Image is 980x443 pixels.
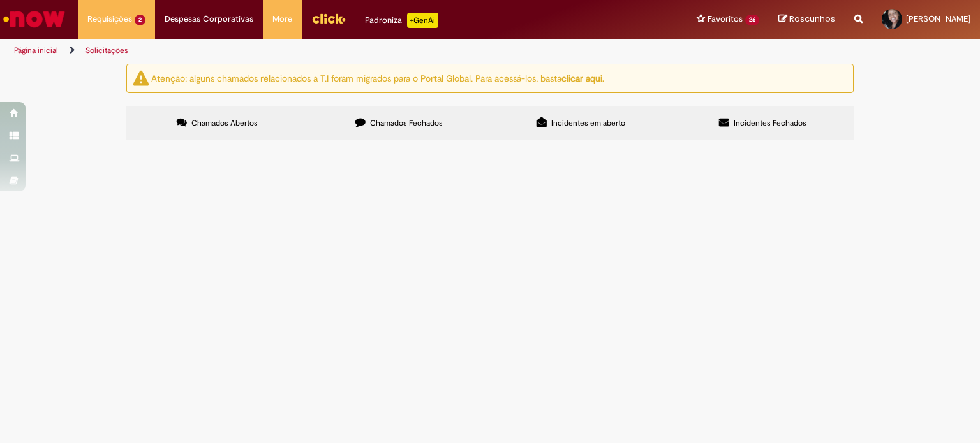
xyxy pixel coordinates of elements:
[85,45,128,55] a: Solicitações
[14,45,58,55] a: Página inicial
[778,13,835,25] a: Rascunhos
[734,118,806,128] span: Incidentes Fechados
[1,6,67,32] img: ServiceNow
[151,72,604,84] ng-bind-html: Atenção: alguns chamados relacionados a T.I foram migrados para o Portal Global. Para acessá-los,...
[165,13,253,25] span: Despesas Corporativas
[365,13,438,28] div: Padroniza
[10,39,644,62] ul: Trilhas de página
[745,15,759,25] span: 26
[87,13,132,25] span: Requisições
[311,9,346,28] img: click_logo_yellow_360x200.png
[272,13,292,25] span: More
[551,118,625,128] span: Incidentes em aberto
[906,13,970,24] span: [PERSON_NAME]
[561,72,604,84] a: clicar aqui.
[191,118,258,128] span: Chamados Abertos
[708,13,743,25] span: Favoritos
[407,13,438,28] p: +GenAi
[135,15,145,25] span: 2
[789,13,835,25] span: Rascunhos
[370,118,443,128] span: Chamados Fechados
